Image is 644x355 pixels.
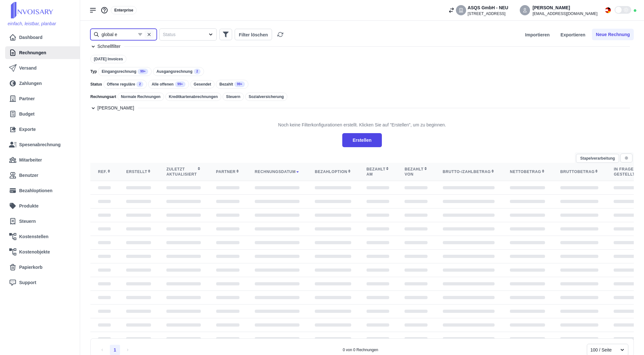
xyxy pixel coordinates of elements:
[634,9,636,12] div: Online
[605,7,611,13] img: Flag_de.svg
[9,230,75,243] a: Kostenstellen
[8,21,56,26] span: einfach, leistbar, planbar
[19,157,42,163] span: Mitarbeiter
[9,184,75,197] a: Bezahloptionen
[19,65,36,72] span: Versand
[9,123,77,136] a: Exporte
[9,276,77,289] a: Support
[234,81,245,87] span: 99+
[19,34,42,41] span: Dashboard
[9,77,77,90] a: Zahlungen
[19,187,52,194] span: Bezahloptionen
[342,133,382,147] button: Erstellen
[557,29,590,40] button: Exportieren
[9,138,77,151] a: Spesenabrechnung
[9,245,75,258] a: Kostenobjekte
[521,29,554,40] button: Importieren
[138,69,148,74] span: 99+
[590,347,613,353] div: 100 / Seite
[592,29,634,40] button: Neue Rechnung
[90,82,102,87] span: Status
[219,29,232,40] button: Weitere Filter anzeigen
[90,29,157,40] input: Suchen
[235,29,272,40] button: Filter löschen
[190,80,215,88] div: Gesendet
[9,62,77,74] a: Versand
[97,43,120,50] h7: Schnellfilter
[19,249,50,255] span: Kostenobjekte
[343,347,378,352] div: 0 von 0 Rechnungen
[19,264,42,271] span: Papierkorb
[19,172,38,179] span: Benutzer
[103,80,147,89] div: Offene reguläre
[19,218,36,225] span: Steuern
[19,126,36,133] span: Exporte
[9,261,77,274] a: Papierkorb
[9,215,75,228] a: Steuern
[19,279,36,286] span: Support
[9,46,75,59] a: Rechnungen
[9,108,77,120] a: Budget
[9,200,77,212] a: Produkte
[111,6,137,14] div: Enterprise
[111,7,137,12] a: Enterprise
[245,93,287,101] div: Sozialversicherung
[194,69,201,74] span: 2
[216,80,248,89] div: Bezahlt
[467,11,508,16] div: [STREET_ADDRESS]
[110,345,120,355] li: 1
[90,94,116,99] span: Rechnungsart
[223,93,244,101] div: Steuern
[148,80,189,89] div: Alle offenen
[136,81,143,87] span: 2
[117,93,164,101] div: Normale Rechnungen
[576,154,619,163] button: Stapelverarbeitung
[19,80,42,87] span: Zahlungen
[9,31,77,44] a: Dashboard
[90,69,97,74] span: Typ
[533,11,597,16] div: [EMAIL_ADDRESS][DOMAIN_NAME]
[19,95,35,102] span: Partner
[467,4,508,11] div: ASQS GmbH - NEU
[19,203,39,209] span: Produkte
[278,117,446,133] div: Noch keine Filterkonfigurationen erstellt. Klicken Sie auf "Erstellen", um zu beginnen.
[9,92,75,105] a: Partner
[19,141,61,148] span: Spesenabrechnung
[153,67,204,76] div: Ausgangsrechnung
[97,105,134,111] h7: [PERSON_NAME]
[533,4,597,11] div: [PERSON_NAME]
[98,67,152,76] div: Eingangsrechnung
[19,233,49,240] span: Kostenstellen
[175,81,186,87] span: 99+
[165,93,221,101] div: Kreditkartenabrechnungen
[19,111,34,117] span: Budget
[9,169,77,182] a: Benutzer
[19,49,46,56] span: Rechnungen
[9,154,75,166] a: Mitarbeiter
[90,55,126,63] div: [DATE] Invoices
